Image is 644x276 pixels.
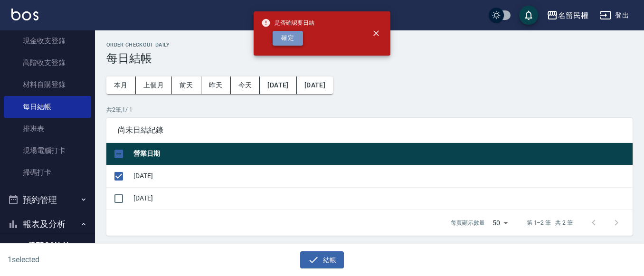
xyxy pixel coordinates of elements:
[106,105,633,114] p: 共 2 筆, 1 / 1
[29,241,77,260] h5: [PERSON_NAME]蓤
[4,74,91,95] a: 材料自購登錄
[4,162,91,183] a: 掃碼打卡
[4,96,91,118] a: 每日結帳
[4,212,91,237] button: 報表及分析
[136,76,172,94] button: 上個月
[201,76,231,94] button: 昨天
[118,125,621,135] span: 尚未日結紀錄
[106,52,633,65] h3: 每日結帳
[4,30,91,52] a: 現金收支登錄
[4,188,91,212] button: 預約管理
[558,10,588,21] div: 名留民權
[451,219,485,227] p: 每頁顯示數量
[300,251,344,269] button: 結帳
[527,219,573,227] p: 第 1–2 筆 共 2 筆
[489,210,511,236] div: 50
[4,118,91,140] a: 排班表
[4,52,91,74] a: 高階收支登錄
[273,31,303,46] button: 確定
[519,6,538,25] button: save
[172,76,201,94] button: 前天
[231,76,260,94] button: 今天
[8,254,159,266] h6: 1 selected
[543,6,592,25] button: 名留民權
[106,42,633,48] h2: Order checkout daily
[261,18,314,28] span: 是否確認要日結
[260,76,296,94] button: [DATE]
[106,76,136,94] button: 本月
[11,9,38,20] img: Logo
[366,23,387,44] button: close
[297,76,333,94] button: [DATE]
[131,165,633,187] td: [DATE]
[596,7,633,24] button: 登出
[131,187,633,209] td: [DATE]
[4,140,91,162] a: 現場電腦打卡
[131,143,633,165] th: 營業日期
